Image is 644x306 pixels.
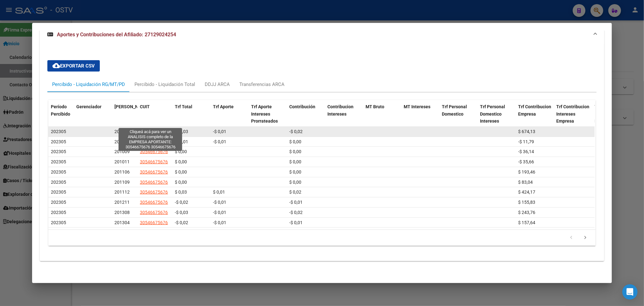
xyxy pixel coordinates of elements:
[114,210,130,215] span: 201308
[439,100,477,128] datatable-header-cell: Trf Personal Domestico
[518,189,535,195] span: $ 424,17
[579,234,592,241] a: go to next page
[51,180,66,185] span: 202305
[140,104,150,109] span: CUIT
[140,129,168,134] span: 30546675676
[134,81,195,88] div: Percibido - Liquidación Total
[477,100,516,128] datatable-header-cell: Trf Personal Domestico Intereses
[76,104,101,109] span: Gerenciador
[592,100,630,128] datatable-header-cell: Trf Aporte Intereses Empresa
[251,104,278,124] span: Trf Aporte Intereses Prorrateados
[51,139,66,144] span: 202305
[51,220,66,225] span: 202305
[518,200,535,205] span: $ 155,83
[52,81,125,88] div: Percibido - Liquidación RG/MT/PD
[175,129,188,134] span: -$ 0,03
[175,189,187,195] span: $ 0,03
[51,169,66,174] span: 202305
[114,180,130,185] span: 201109
[114,189,130,195] span: 201112
[565,234,578,241] a: go to previous page
[287,100,325,128] datatable-header-cell: Contribución
[114,200,130,205] span: 201211
[175,104,192,109] span: Trf Total
[175,210,188,215] span: -$ 0,03
[48,100,74,128] datatable-header-cell: Período Percibido
[518,220,535,225] span: $ 157,64
[52,63,95,69] span: Exportar CSV
[594,104,615,124] span: Trf Aporte Intereses Empresa
[140,210,168,215] span: 30546675676
[140,180,168,185] span: 30546675676
[40,45,604,261] div: Aportes y Contribuciones del Afiliado: 27129024254
[112,100,137,128] datatable-header-cell: Período Devengado
[480,104,505,124] span: Trf Personal Domestico Intereses
[51,200,66,205] span: 202305
[175,180,187,185] span: $ 0,00
[205,81,230,88] div: DDJJ ARCA
[518,210,535,215] span: $ 243,76
[518,159,534,164] span: -$ 35,66
[140,169,168,174] span: 30546675676
[518,180,533,185] span: $ 83,04
[51,210,66,215] span: 202305
[140,149,168,154] span: 30546675676
[140,139,168,144] span: 30546675676
[556,104,589,124] span: Trf Contribucion Intereses Empresa
[137,100,172,128] datatable-header-cell: CUIT
[289,180,301,185] span: $ 0,00
[363,100,401,128] datatable-header-cell: MT Bruto
[175,149,187,154] span: $ 0,00
[289,210,303,215] span: -$ 0,02
[175,159,187,164] span: $ 0,00
[40,25,604,45] mat-expansion-panel-header: Aportes y Contribuciones del Afiliado: 27129024254
[114,169,130,174] span: 201106
[213,129,226,134] span: -$ 0,01
[239,81,284,88] div: Transferencias ARCA
[518,149,534,154] span: -$ 36,14
[289,149,301,154] span: $ 0,00
[175,200,188,205] span: -$ 0,02
[74,100,112,128] datatable-header-cell: Gerenciador
[140,159,168,164] span: 30546675676
[175,220,188,225] span: -$ 0,02
[210,100,249,128] datatable-header-cell: Trf Aporte
[57,32,176,38] span: Aportes y Contribuciones del Afiliado: 27129024254
[51,149,66,154] span: 202305
[518,169,535,174] span: $ 193,46
[213,200,226,205] span: -$ 0,01
[114,139,130,144] span: 201005
[442,104,467,117] span: Trf Personal Domestico
[213,220,226,225] span: -$ 0,01
[140,189,168,195] span: 30546675676
[404,104,430,109] span: MT Intereses
[327,104,353,117] span: Contribucion Intereses
[175,139,188,144] span: -$ 0,01
[554,100,592,128] datatable-header-cell: Trf Contribucion Intereses Empresa
[114,104,149,109] span: [PERSON_NAME]
[289,189,301,195] span: $ 0,02
[213,104,234,109] span: Trf Aporte
[47,60,100,72] button: Exportar CSV
[289,200,303,205] span: -$ 0,01
[289,139,301,144] span: $ 0,00
[213,189,225,195] span: $ 0,01
[289,220,303,225] span: -$ 0,01
[114,129,130,134] span: 201312
[289,169,301,174] span: $ 0,00
[289,129,303,134] span: -$ 0,02
[51,159,66,164] span: 202305
[175,169,187,174] span: $ 0,00
[114,149,130,154] span: 201009
[289,159,301,164] span: $ 0,00
[518,104,551,117] span: Trf Contribucion Empresa
[51,104,70,117] span: Período Percibido
[518,139,534,144] span: -$ 11,79
[325,100,363,128] datatable-header-cell: Contribucion Intereses
[51,189,66,195] span: 202305
[289,104,315,109] span: Contribución
[172,100,210,128] datatable-header-cell: Trf Total
[249,100,287,128] datatable-header-cell: Trf Aporte Intereses Prorrateados
[401,100,439,128] datatable-header-cell: MT Intereses
[213,210,226,215] span: -$ 0,01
